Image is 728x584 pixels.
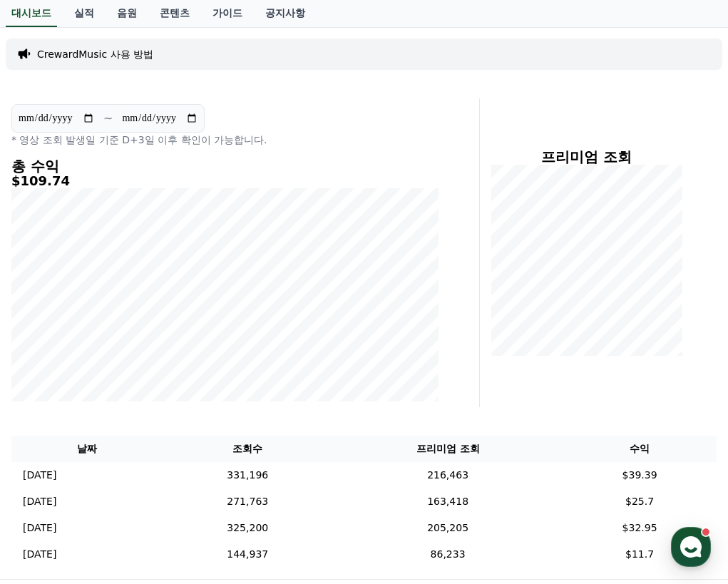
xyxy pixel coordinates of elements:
[162,436,333,462] th: 조회수
[162,541,333,568] td: 144,937
[11,133,439,147] p: * 영상 조회 발생일 기준 D+3일 이후 확인이 가능합니다.
[11,436,162,462] th: 날짜
[23,494,56,509] p: [DATE]
[94,452,184,488] a: 대화
[162,462,333,488] td: 331,196
[563,462,717,488] td: $39.39
[37,47,153,61] a: CrewardMusic 사용 방법
[23,547,56,562] p: [DATE]
[491,149,682,165] h4: 프리미엄 조회
[11,174,439,188] h5: $109.74
[23,468,56,483] p: [DATE]
[220,473,237,485] span: 설정
[45,473,53,485] span: 홈
[563,436,717,462] th: 수익
[130,474,148,486] span: 대화
[162,515,333,541] td: 325,200
[563,515,717,541] td: $32.95
[162,488,333,515] td: 271,763
[333,515,563,541] td: 205,205
[4,452,94,488] a: 홈
[333,436,563,462] th: 프리미엄 조회
[333,541,563,568] td: 86,233
[333,488,563,515] td: 163,418
[184,452,274,488] a: 설정
[103,110,113,127] p: ~
[563,488,717,515] td: $25.7
[333,462,563,488] td: 216,463
[563,541,717,568] td: $11.7
[11,158,439,174] h4: 총 수익
[23,521,56,536] p: [DATE]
